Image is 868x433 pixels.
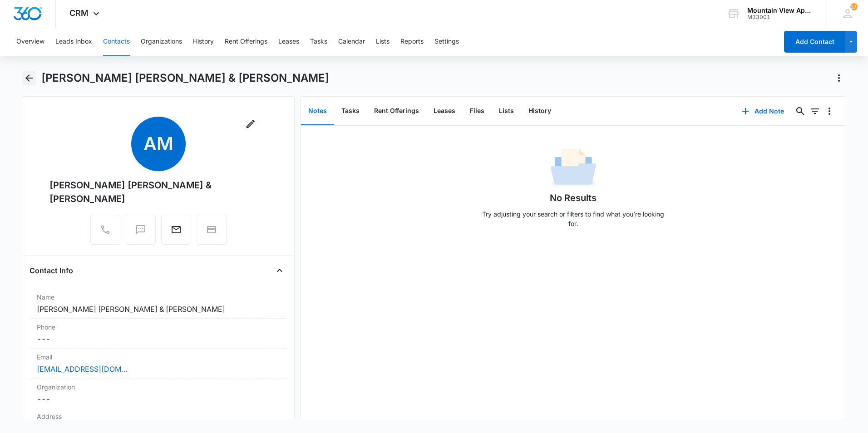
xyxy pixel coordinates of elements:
[850,3,858,10] div: notifications count
[434,27,459,56] button: Settings
[822,104,837,118] button: Overflow Menu
[808,104,822,118] button: Filters
[426,97,463,125] button: Leases
[334,97,367,125] button: Tasks
[463,97,492,125] button: Files
[30,319,287,349] div: Phone---
[69,8,89,18] span: CRM
[37,304,280,315] dd: [PERSON_NAME] [PERSON_NAME] & [PERSON_NAME]
[141,27,182,56] button: Organizations
[37,334,280,344] dd: ---
[301,97,334,125] button: Notes
[784,31,845,53] button: Add Contact
[103,27,130,56] button: Contacts
[30,289,287,319] div: Name[PERSON_NAME] [PERSON_NAME] & [PERSON_NAME]
[793,104,808,118] button: Search...
[22,71,36,85] button: Back
[850,3,858,10] span: 174
[37,292,280,302] label: Name
[37,412,280,421] label: Address
[551,146,596,191] img: No Data
[521,97,558,125] button: History
[478,209,669,228] p: Try adjusting your search or filters to find what you’re looking for.
[30,265,73,276] h4: Contact Info
[131,117,186,171] span: AM
[16,27,44,56] button: Overview
[278,27,299,56] button: Leases
[367,97,426,125] button: Rent Offerings
[37,322,280,332] label: Phone
[30,349,287,379] div: Email[EMAIL_ADDRESS][DOMAIN_NAME]
[400,27,424,56] button: Reports
[37,352,280,362] label: Email
[37,364,128,374] a: [EMAIL_ADDRESS][DOMAIN_NAME]
[747,14,814,20] div: account id
[37,382,280,392] label: Organization
[161,215,191,245] button: Email
[310,27,327,56] button: Tasks
[37,394,280,404] dd: ---
[193,27,214,56] button: History
[55,27,92,56] button: Leads Inbox
[49,178,267,206] div: [PERSON_NAME] [PERSON_NAME] & [PERSON_NAME]
[161,229,191,236] a: Email
[272,263,287,278] button: Close
[832,71,846,85] button: Actions
[376,27,390,56] button: Lists
[338,27,365,56] button: Calendar
[733,100,793,122] button: Add Note
[41,71,329,85] h1: [PERSON_NAME] [PERSON_NAME] & [PERSON_NAME]
[30,379,287,408] div: Organization---
[225,27,267,56] button: Rent Offerings
[550,191,597,205] h1: No Results
[747,7,814,14] div: account name
[492,97,521,125] button: Lists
